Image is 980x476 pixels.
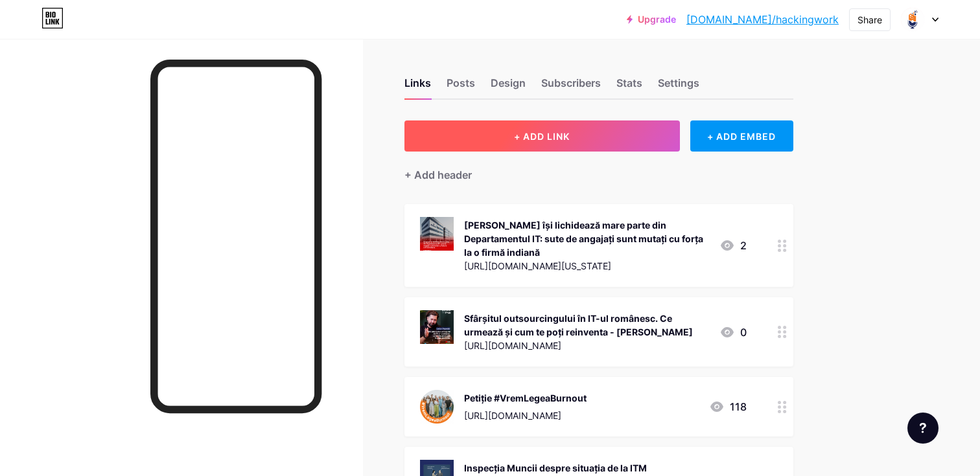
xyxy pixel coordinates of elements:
div: Posts [447,75,475,98]
div: 118 [709,399,747,414]
button: + ADD LINK [404,120,680,152]
div: Design [491,75,526,98]
span: + ADD LINK [514,131,570,142]
img: Emerson își lichidează mare parte din Departamentul IT: sute de angajați sunt mutați cu forța la ... [420,217,454,251]
img: Sfârșitul outsourcingului în IT-ul românesc. Ce urmează și cum te poți reinventa - Lucian Popovici [420,310,454,344]
div: 0 [719,324,747,340]
div: Subscribers [541,75,601,98]
div: Sfârșitul outsourcingului în IT-ul românesc. Ce urmează și cum te poți reinventa - [PERSON_NAME] [464,312,709,339]
div: Stats [616,75,642,98]
div: Petiție #VremLegeaBurnout [464,391,587,405]
div: Settings [658,75,699,98]
div: Share [857,13,882,27]
div: + Add header [404,167,472,183]
div: Links [404,75,431,98]
div: [URL][DOMAIN_NAME][US_STATE] [464,259,709,273]
img: Petiție #VremLegeaBurnout [420,390,454,424]
div: + ADD EMBED [690,120,793,152]
div: [PERSON_NAME] își lichidează mare parte din Departamentul IT: sute de angajați sunt mutați cu for... [464,218,709,259]
div: [URL][DOMAIN_NAME] [464,409,587,422]
img: hackingwork [900,7,925,32]
a: [DOMAIN_NAME]/hackingwork [686,12,839,27]
div: 2 [719,238,747,253]
a: Upgrade [627,14,676,25]
div: [URL][DOMAIN_NAME] [464,339,709,352]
